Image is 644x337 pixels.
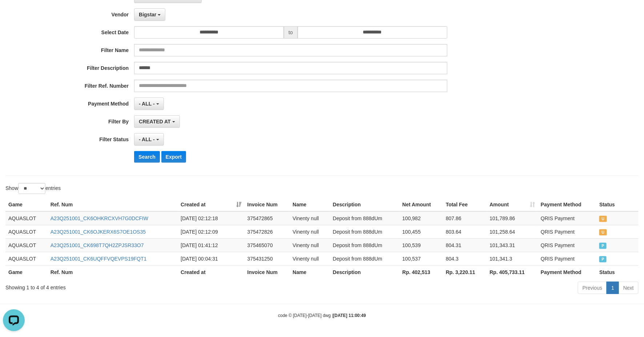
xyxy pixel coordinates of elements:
[161,151,186,163] button: Export
[48,198,178,211] th: Ref. Num
[578,282,607,294] a: Previous
[290,198,330,211] th: Name
[443,211,487,225] td: 807.86
[5,183,61,194] label: Show entries
[330,252,399,265] td: Deposit from 888dUm
[18,183,45,194] select: Showentries
[245,198,290,211] th: Invoice Num
[245,211,290,225] td: 375472865
[330,265,399,279] th: Description
[178,211,244,225] td: [DATE] 02:12:18
[538,265,596,279] th: Payment Method
[538,225,596,238] td: QRIS Payment
[178,238,244,252] td: [DATE] 01:41:12
[330,225,399,238] td: Deposit from 888dUm
[330,238,399,252] td: Deposit from 888dUm
[5,198,48,211] th: Game
[139,12,156,17] span: Bigstar
[5,238,48,252] td: AQUASLOT
[538,198,596,211] th: Payment Method
[139,101,155,107] span: - ALL -
[178,252,244,265] td: [DATE] 00:04:31
[487,211,538,225] td: 101,789.86
[487,238,538,252] td: 101,343.31
[538,252,596,265] td: QRIS Payment
[399,252,443,265] td: 100,537
[290,225,330,238] td: Vinenty null
[245,265,290,279] th: Invoice Num
[284,26,298,39] span: to
[443,265,487,279] th: Rp. 3,220.11
[538,211,596,225] td: QRIS Payment
[134,133,164,146] button: - ALL -
[134,151,160,163] button: Search
[333,313,366,318] strong: [DATE] 11:00:49
[51,229,146,235] a: A23Q251001_CK6OJKERX6S7OE1OS35
[178,265,244,279] th: Created at
[596,265,639,279] th: Status
[245,238,290,252] td: 375465070
[290,211,330,225] td: Vinenty null
[290,252,330,265] td: Vinenty null
[443,225,487,238] td: 803.64
[399,198,443,211] th: Net Amount
[245,252,290,265] td: 375431250
[330,198,399,211] th: Description
[51,256,147,262] a: A23Q251001_CK6UQFFVQEVPS19FQT1
[330,211,399,225] td: Deposit from 888dUm
[139,119,171,124] span: CREATED AT
[399,225,443,238] td: 100,455
[599,256,607,262] span: PAID
[139,136,155,142] span: - ALL -
[599,229,607,235] span: UNPAID
[607,282,619,294] a: 1
[399,265,443,279] th: Rp. 402,513
[399,238,443,252] td: 100,539
[443,238,487,252] td: 804.31
[5,211,48,225] td: AQUASLOT
[599,216,607,222] span: UNPAID
[487,225,538,238] td: 101,258.64
[278,313,366,318] small: code © [DATE]-[DATE] dwg |
[399,211,443,225] td: 100,982
[245,225,290,238] td: 375472826
[487,252,538,265] td: 101,341.3
[51,242,144,248] a: A23Q251001_CK698T7QH2ZPJSR33O7
[134,98,164,110] button: - ALL -
[487,198,538,211] th: Amount: activate to sort column ascending
[443,252,487,265] td: 804.3
[5,281,263,291] div: Showing 1 to 4 of 4 entries
[443,198,487,211] th: Total Fee
[51,215,148,221] a: A23Q251001_CK6OHKRCXVH7G0DCFIW
[538,238,596,252] td: QRIS Payment
[48,265,178,279] th: Ref. Num
[5,265,48,279] th: Game
[3,3,25,25] button: Open LiveChat chat widget
[290,238,330,252] td: Vinenty null
[178,225,244,238] td: [DATE] 02:12:09
[5,225,48,238] td: AQUASLOT
[290,265,330,279] th: Name
[134,8,165,21] button: Bigstar
[134,115,180,128] button: CREATED AT
[599,243,607,249] span: PAID
[5,252,48,265] td: AQUASLOT
[487,265,538,279] th: Rp. 405,733.11
[178,198,244,211] th: Created at: activate to sort column ascending
[619,282,639,294] a: Next
[596,198,639,211] th: Status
